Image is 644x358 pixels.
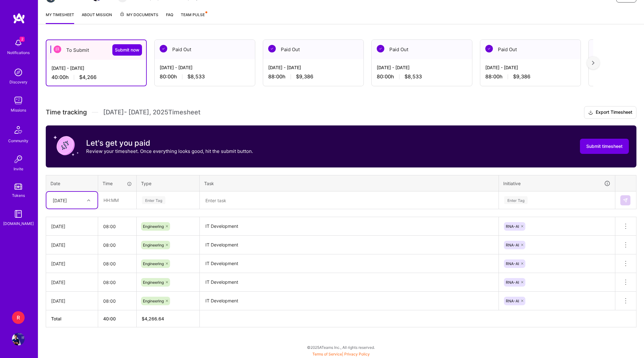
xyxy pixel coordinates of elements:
span: $4,266 [79,74,97,81]
span: RNA-AI [506,224,519,229]
th: Date [46,175,98,191]
span: RNA-AI [506,243,519,247]
th: Task [200,175,499,191]
input: HH:MM [98,274,136,291]
div: [DATE] [51,260,93,267]
div: Community [8,137,28,144]
span: Engineering [143,243,164,247]
div: [DATE] - [DATE] [51,65,141,71]
div: [DOMAIN_NAME] [3,220,34,227]
img: To Submit [54,46,61,53]
button: Submit timesheet [580,139,629,154]
span: Engineering [143,280,164,285]
span: $9,386 [296,73,313,80]
div: [DATE] [53,197,67,203]
div: Paid Out [155,40,255,59]
div: [DATE] - [DATE] [377,64,467,71]
span: | [312,352,370,356]
div: [DATE] [51,242,93,248]
span: Submit now [115,47,139,53]
div: To Submit [46,40,146,60]
img: Paid Out [268,45,276,52]
h3: Let's get you paid [86,138,253,148]
span: Time tracking [46,108,87,116]
span: RNA-AI [506,261,519,266]
span: $ 4,266.64 [142,316,164,321]
img: Community [11,122,26,137]
img: logo [13,13,25,24]
span: $9,386 [513,73,530,80]
div: [DATE] - [DATE] [268,64,358,71]
textarea: IT Development [200,274,498,291]
span: RNA-AI [506,299,519,303]
input: HH:MM [98,192,136,209]
div: [DATE] [51,298,93,304]
img: Submit [623,198,628,203]
a: FAQ [166,11,173,24]
div: 80:00 h [377,73,467,80]
span: $8,533 [187,73,205,80]
div: Paid Out [372,40,472,59]
div: 80:00 h [160,73,250,80]
th: Total [46,310,98,327]
th: 40:00 [98,310,137,327]
img: guide book [12,208,25,220]
textarea: IT Development [200,255,498,272]
a: Privacy Policy [344,352,370,356]
span: Submit timesheet [586,143,623,149]
span: Engineering [143,299,164,303]
button: Submit now [112,44,142,56]
img: Paid Out [485,45,493,52]
a: Terms of Service [312,352,342,356]
div: Tokens [12,192,25,199]
img: discovery [12,66,25,79]
input: HH:MM [98,293,136,309]
div: [DATE] [51,223,93,230]
div: Paid Out [263,40,363,59]
img: Paid Out [377,45,384,52]
div: Discovery [9,79,27,85]
div: [DATE] - [DATE] [160,64,250,71]
div: Enter Tag [504,195,528,205]
div: Notifications [7,49,30,56]
div: [DATE] - [DATE] [485,64,576,71]
span: [DATE] - [DATE] , 2025 Timesheet [103,108,200,116]
span: Engineering [143,224,164,229]
div: Missions [11,107,26,113]
textarea: IT Development [200,236,498,254]
span: Team Pulse [181,12,205,17]
a: My timesheet [46,11,74,24]
div: 88:00 h [485,73,576,80]
i: icon Chevron [87,199,90,202]
div: 88:00 h [268,73,358,80]
div: Paid Out [480,40,581,59]
input: HH:MM [98,218,136,235]
img: User Avatar [12,333,25,345]
img: tokens [15,184,22,190]
div: Invite [14,166,23,172]
textarea: IT Development [200,292,498,310]
div: Initiative [503,180,611,187]
a: User Avatar [10,333,26,345]
div: R [12,311,25,324]
a: My Documents [120,11,158,24]
input: HH:MM [98,255,136,272]
img: Paid Out [160,45,167,52]
button: Export Timesheet [584,106,636,119]
div: [DATE] [51,279,93,286]
span: 2 [20,37,25,42]
span: $8,533 [405,73,422,80]
img: Invite [12,153,25,166]
th: Type [137,175,200,191]
div: © 2025 ATeams Inc., All rights reserved. [38,339,644,355]
img: right [592,61,594,65]
span: RNA-AI [506,280,519,285]
a: Team Pulse [181,11,207,24]
textarea: IT Development [200,218,498,235]
p: Review your timesheet. Once everything looks good, hit the submit button. [86,148,253,155]
a: R [10,311,26,324]
img: teamwork [12,94,25,107]
div: 40:00 h [51,74,141,81]
a: About Mission [82,11,112,24]
span: My Documents [120,11,158,18]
